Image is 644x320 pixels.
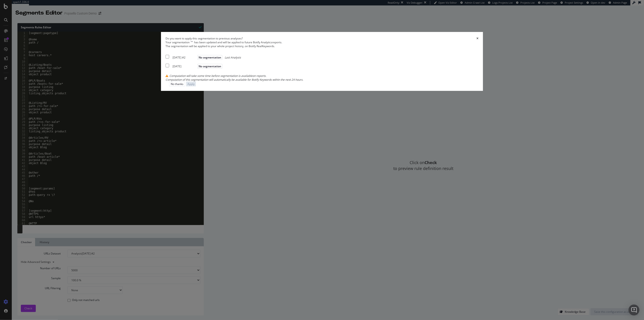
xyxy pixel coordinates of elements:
div: Apply [187,82,195,86]
button: No thanks [169,82,185,86]
div: The segmentation will be applied to your whole project history, on Botify RealKeywords. [166,44,478,48]
div: modal [161,32,483,91]
div: [DATE] [173,64,196,68]
span: No segmentation [197,55,222,60]
div: Do you want to apply this segmentation to previous analyses? [166,36,243,40]
span: Computation will take some time before segmentation is available on reports. [169,74,266,78]
span: Last Analysis [225,56,241,59]
span: " " [191,40,193,44]
button: Apply [186,82,196,86]
div: Computation of this segmentation will automatically be available for Botify Keywords within the n... [166,78,478,82]
div: [DATE] #2 [173,56,196,59]
span: No segmentation [197,64,222,69]
div: Your segmentation has been updated and will be applied to future Botify Analytics reports. [166,40,478,48]
div: Open Intercom Messenger [629,305,639,315]
div: No thanks [171,82,183,86]
div: times [476,36,478,40]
